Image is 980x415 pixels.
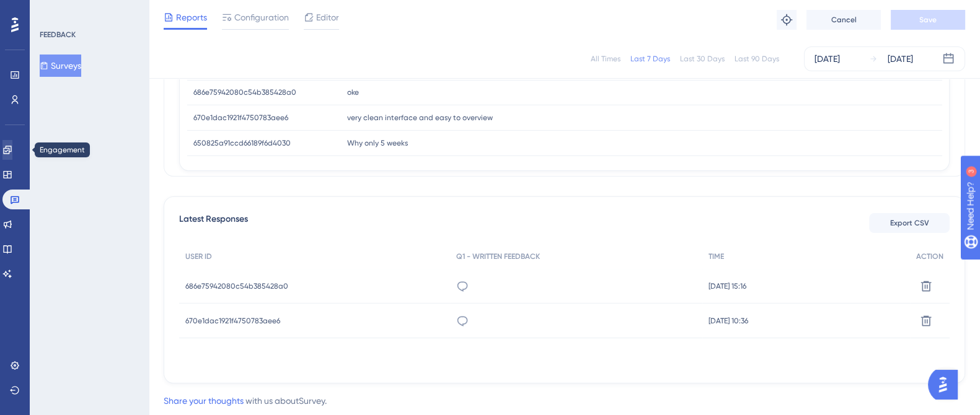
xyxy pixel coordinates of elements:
[806,10,881,30] button: Cancel
[234,10,289,25] span: Configuration
[193,138,291,148] span: 650825a91ccd66189f6d4030
[680,54,725,64] div: Last 30 Days
[709,281,746,291] span: [DATE] 15:16
[29,3,77,18] span: Need Help?
[347,87,359,97] span: oke
[709,316,748,326] span: [DATE] 10:36
[193,113,288,123] span: 670e1dac1921f4750783aee6
[193,87,296,97] span: 686e75942080c54b385428a0
[709,251,724,261] span: TIME
[347,113,493,123] span: very clean interface and easy to overview
[869,213,950,233] button: Export CSV
[890,218,929,228] span: Export CSV
[630,54,670,64] div: Last 7 Days
[916,251,943,261] span: ACTION
[185,251,212,261] span: USER ID
[185,316,280,326] span: 670e1dac1921f4750783aee6
[891,10,965,30] button: Save
[185,281,288,291] span: 686e75942080c54b385428a0
[176,10,207,25] span: Reports
[347,138,408,148] span: Why only 5 weeks
[735,54,779,64] div: Last 90 Days
[179,212,248,234] span: Latest Responses
[814,51,840,66] div: [DATE]
[888,51,913,66] div: [DATE]
[316,10,339,25] span: Editor
[40,55,81,77] button: Surveys
[164,393,327,408] div: with us about Survey .
[456,251,540,261] span: Q1 - WRITTEN FEEDBACK
[40,30,76,40] div: FEEDBACK
[928,366,965,403] iframe: UserGuiding AI Assistant Launcher
[86,6,90,16] div: 3
[831,15,857,25] span: Cancel
[164,396,244,406] a: Share your thoughts
[919,15,937,25] span: Save
[591,54,620,64] div: All Times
